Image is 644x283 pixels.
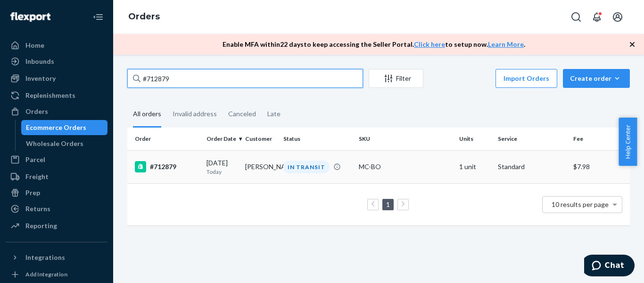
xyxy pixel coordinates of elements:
a: Orders [6,104,107,119]
div: Wholesale Orders [26,139,83,148]
td: 1 unit [455,150,494,183]
td: [PERSON_NAME] [241,150,280,183]
a: Inventory [6,71,107,86]
th: Fee [570,128,630,150]
p: Standard [498,162,566,172]
a: Freight [6,169,107,184]
a: Parcel [6,152,107,167]
button: Close Navigation [89,8,107,26]
div: Inbounds [25,57,54,66]
p: Enable MFA within 22 days to keep accessing the Seller Portal. to setup now. . [223,40,525,49]
a: Orders [128,11,160,22]
th: SKU [355,128,455,150]
button: Open Search Box [567,8,586,26]
a: Wholesale Orders [21,136,108,151]
a: Ecommerce Orders [21,120,108,135]
button: Open notifications [587,8,606,26]
div: IN TRANSIT [283,161,330,173]
a: Reporting [6,218,107,233]
div: Create order [570,74,623,83]
a: Add Integration [6,269,107,280]
th: Order [127,128,203,150]
th: Status [280,128,355,150]
button: Open account menu [608,8,627,26]
a: Click here [414,40,445,48]
a: Learn More [488,40,524,48]
div: Canceled [228,102,256,126]
div: All orders [133,102,161,128]
button: Import Orders [495,69,557,88]
a: Returns [6,201,107,216]
div: Ecommerce Orders [26,123,86,132]
a: Prep [6,185,107,200]
div: Filter [369,74,423,83]
div: Prep [25,188,40,197]
div: Orders [25,107,48,116]
button: Help Center [619,118,637,166]
div: Add Integration [25,270,67,278]
div: Returns [25,204,50,214]
button: Create order [563,69,630,88]
a: Page 1 is your current page [384,200,392,208]
iframe: Opens a widget where you can chat to one of our agents [584,255,635,278]
div: Parcel [25,155,45,164]
div: Late [267,102,281,126]
input: Search orders [127,69,363,88]
div: Integrations [25,253,65,262]
p: Today [206,168,238,176]
th: Units [455,128,494,150]
a: Inbounds [6,54,107,69]
button: Filter [369,69,423,88]
span: 10 results per page [552,200,609,208]
button: Integrations [6,250,107,265]
div: MC-BO [359,162,452,172]
div: Customer [245,135,276,143]
th: Order Date [203,128,241,150]
a: Replenishments [6,88,107,103]
div: [DATE] [206,158,238,176]
div: Freight [25,172,49,181]
div: Inventory [25,74,56,83]
ol: breadcrumbs [121,3,167,31]
td: $7.98 [570,150,630,183]
div: Invalid address [173,102,217,126]
div: Reporting [25,221,57,231]
a: Home [6,38,107,53]
div: Home [25,41,44,50]
div: #712879 [135,161,199,172]
th: Service [494,128,570,150]
img: Flexport logo [10,12,50,22]
div: Replenishments [25,91,75,100]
